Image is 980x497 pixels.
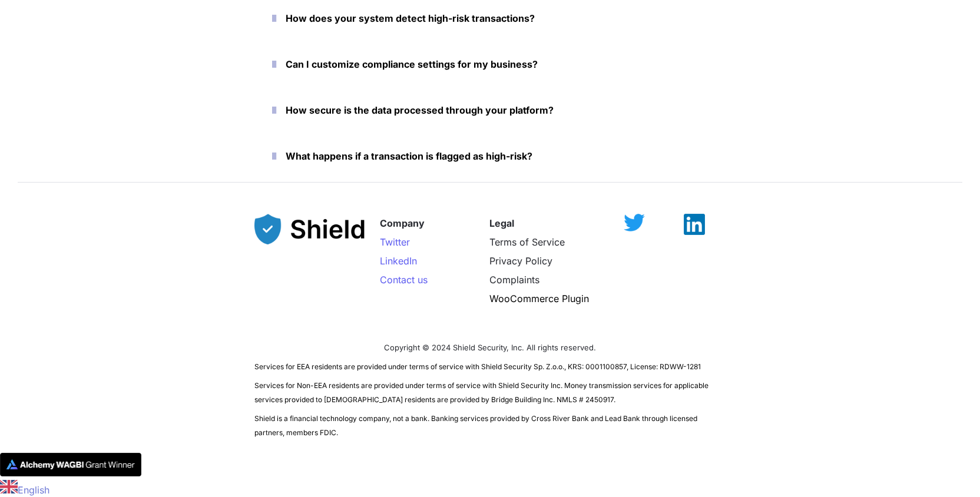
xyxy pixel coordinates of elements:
span: Services for EEA residents are provided under terms of service with Shield Security Sp. Z.o.o., K... [254,362,701,371]
a: Contact us [380,274,428,286]
button: How secure is the data processed through your platform? [254,92,726,128]
strong: How secure is the data processed through your platform? [286,104,554,116]
strong: How does your system detect high-risk transactions? [286,12,535,24]
a: Twitter [380,236,410,248]
span: Copyright © 2024 Shield Security, Inc. All rights reserved. [384,343,596,352]
button: Can I customize compliance settings for my business? [254,46,726,82]
span: Services for Non-EEA residents are provided under terms of service with Shield Security Inc. Mone... [254,381,710,404]
a: Complaints [489,274,539,286]
a: Terms of Service [489,236,565,248]
strong: What happens if a transaction is flagged as high-risk? [286,150,532,162]
a: WooCommerce Plugin [489,293,589,304]
strong: Can I customize compliance settings for my business? [286,58,538,70]
span: Shield is a financial technology company, not a bank. Banking services provided by Cross River Ba... [254,414,699,437]
button: What happens if a transaction is flagged as high-risk? [254,138,726,174]
a: Privacy Policy [489,255,552,267]
strong: Legal [489,217,514,229]
a: LinkedIn [380,255,417,267]
strong: Company [380,217,425,229]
